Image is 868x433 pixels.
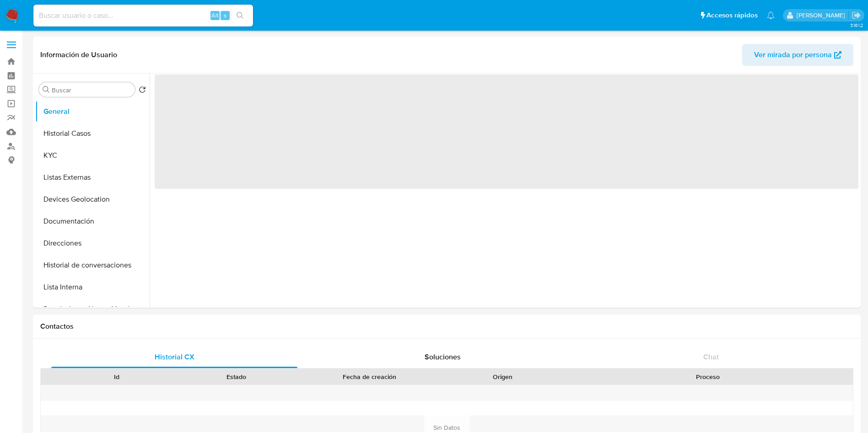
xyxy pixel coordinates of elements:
button: Historial de conversaciones [35,254,150,276]
span: s [224,11,226,20]
span: Accesos rápidos [706,11,758,20]
div: Proceso [569,372,846,381]
h1: Información de Usuario [40,50,117,59]
span: Ver mirada por persona [754,44,832,66]
input: Buscar [52,86,131,94]
button: Volver al orden por defecto [139,86,146,96]
button: Ver mirada por persona [742,44,853,66]
span: ‌ [155,75,858,189]
span: Chat [703,352,719,362]
button: search-icon [231,9,249,22]
div: Fecha de creación [303,372,437,381]
span: Historial CX [155,352,194,362]
p: ivonne.perezonofre@mercadolibre.com.mx [797,11,848,20]
span: Alt [211,11,219,20]
button: Lista Interna [35,276,150,298]
button: Buscar [43,86,50,93]
div: Estado [183,372,290,381]
button: Direcciones [35,232,150,254]
div: Id [63,372,170,381]
a: Notificaciones [767,11,775,19]
div: Origen [449,372,556,381]
input: Buscar usuario o caso... [33,10,253,21]
button: Historial Casos [35,123,150,144]
button: Documentación [35,210,150,232]
button: KYC [35,144,150,166]
h1: Contactos [40,322,853,331]
button: Devices Geolocation [35,188,150,210]
span: Soluciones [425,352,461,362]
button: Restricciones Nuevo Mundo [35,298,150,320]
a: Salir [852,11,861,20]
button: Listas Externas [35,166,150,188]
button: General [35,101,150,123]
